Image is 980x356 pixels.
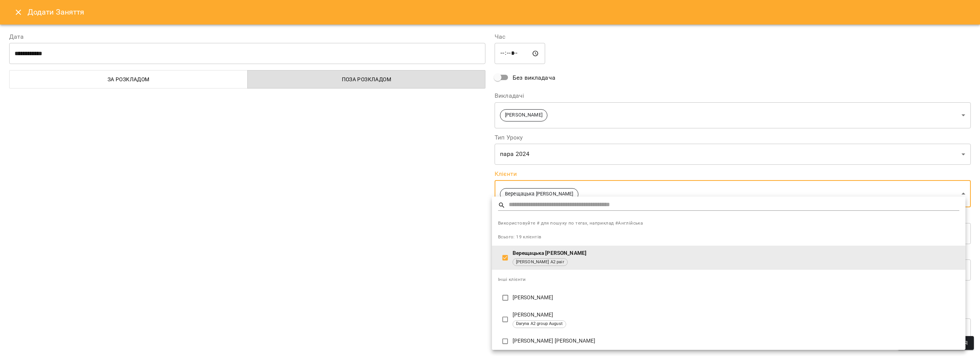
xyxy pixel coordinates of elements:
p: [PERSON_NAME] [PERSON_NAME] [513,337,959,345]
p: [PERSON_NAME] [513,311,959,319]
p: [PERSON_NAME] [513,294,959,302]
span: [PERSON_NAME] A2 pair [513,259,567,266]
p: Верещацька [PERSON_NAME] [513,249,959,257]
span: Всього: 19 клієнтів [498,234,541,240]
span: Інші клієнти [498,277,526,282]
span: Використовуйте # для пошуку по тегах, наприклад #Англійська [498,220,959,227]
span: Daryna A2 group August [513,321,566,327]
